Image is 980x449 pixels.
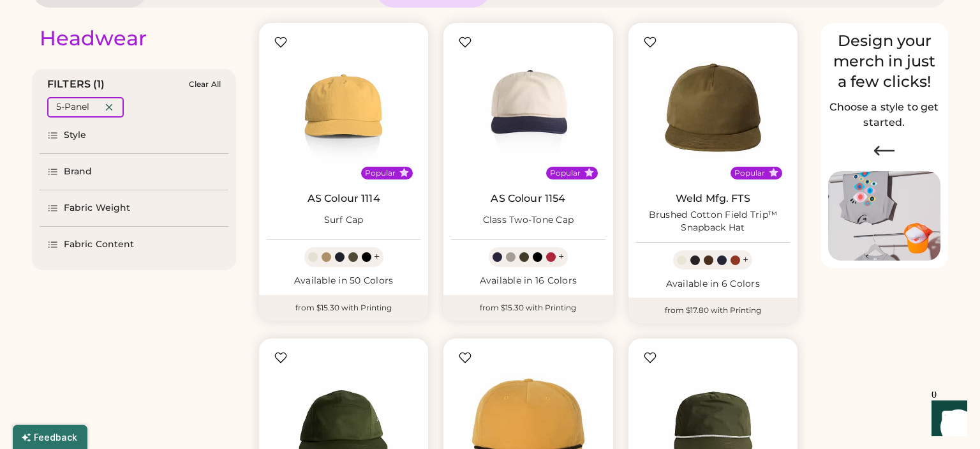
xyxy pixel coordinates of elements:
div: + [558,250,564,264]
div: Brand [64,165,93,178]
div: Fabric Weight [64,202,130,215]
img: AS Colour 1154 Class Two-Tone Cap [451,31,605,185]
div: from $15.30 with Printing [443,295,612,321]
img: Weld Mfg. FTS Brushed Cotton Field Trip™ Snapback Hat [636,31,790,185]
div: Available in 50 Colors [267,275,420,287]
div: Class Two-Tone Cap [483,214,574,227]
a: Weld Mfg. FTS [676,192,750,205]
div: Headwear [40,26,147,51]
a: AS Colour 1154 [491,192,565,205]
div: 5-Panel [56,101,89,114]
div: Available in 16 Colors [451,275,605,287]
button: Popular Style [584,168,594,178]
img: AS Colour 1114 Surf Cap [267,31,420,185]
div: Popular [365,168,396,178]
div: Brushed Cotton Field Trip™ Snapback Hat [636,209,790,234]
div: from $15.30 with Printing [259,295,428,321]
div: Fabric Content [64,238,134,251]
button: Popular Style [769,168,778,178]
a: AS Colour 1114 [308,192,380,205]
div: + [374,250,380,264]
div: Clear All [189,80,221,89]
div: Available in 6 Colors [636,278,790,291]
div: Surf Cap [324,214,364,227]
div: Design your merch in just a few clicks! [828,31,940,92]
button: Popular Style [399,168,409,178]
div: FILTERS (1) [47,77,105,92]
iframe: Front Chat [919,392,974,446]
div: Popular [550,168,581,178]
div: Style [64,129,87,142]
div: + [743,253,748,267]
div: from $17.80 with Printing [628,298,798,323]
img: Image of Lisa Congdon Eye Print on T-Shirt and Hat [828,171,940,261]
h2: Choose a style to get started. [828,100,940,130]
div: Popular [734,168,765,178]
